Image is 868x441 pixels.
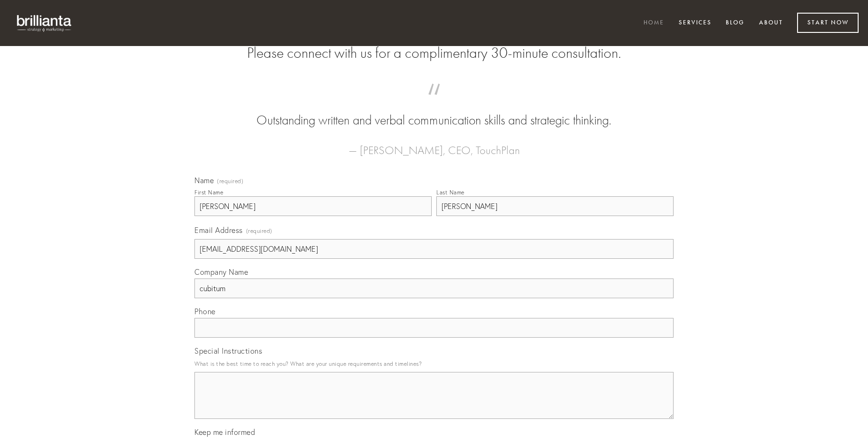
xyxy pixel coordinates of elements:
[9,9,80,37] img: brillianta - research, strategy, marketing
[194,427,255,437] span: Keep me informed
[637,15,670,31] a: Home
[720,15,751,31] a: Blog
[246,224,272,237] span: (required)
[194,307,216,316] span: Phone
[194,346,262,356] span: Special Instructions
[209,130,659,160] figcaption: — [PERSON_NAME], CEO, TouchPlan
[194,357,674,370] p: What is the best time to reach you? What are your unique requirements and timelines?
[436,189,465,196] div: Last Name
[753,15,789,31] a: About
[209,93,659,111] span: “
[673,15,718,31] a: Services
[194,176,214,185] span: Name
[194,44,674,62] h2: Please connect with us for a complimentary 30-minute consultation.
[194,225,243,235] span: Email Address
[194,189,223,196] div: First Name
[217,178,243,184] span: (required)
[209,93,659,130] blockquote: Outstanding written and verbal communication skills and strategic thinking.
[797,13,859,33] a: Start Now
[194,267,248,277] span: Company Name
